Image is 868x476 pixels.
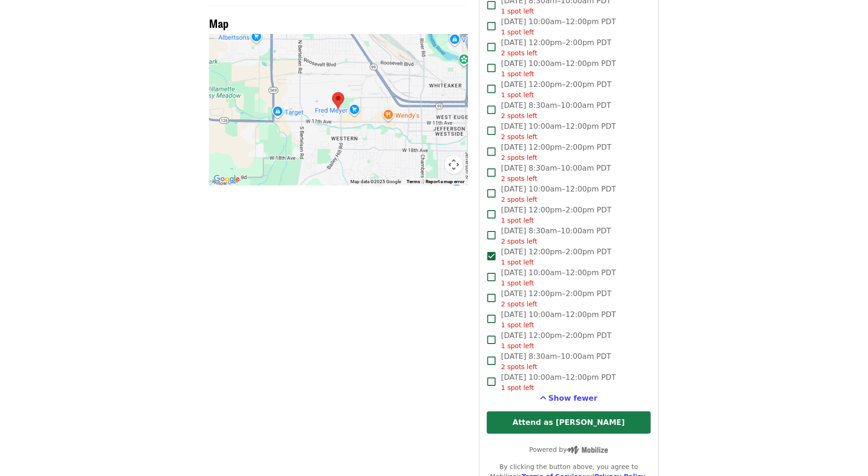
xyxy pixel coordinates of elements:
[501,225,612,246] span: [DATE] 8:30am–10:00am PDT
[501,384,534,391] span: 1 spot left
[445,155,463,174] button: Map camera controls
[501,342,534,350] span: 1 spot left
[501,279,534,287] span: 1 spot left
[501,175,538,182] span: 2 spots left
[529,446,608,453] span: Powered by
[501,16,616,37] span: [DATE] 10:00am–12:00pm PDT
[501,309,616,330] span: [DATE] 10:00am–12:00pm PDT
[426,179,465,184] a: Report a map error
[211,173,242,185] a: Open this area in Google Maps (opens a new window)
[567,446,608,454] img: Powered by Mobilize
[501,372,616,393] span: [DATE] 10:00am–12:00pm PDT
[487,411,651,434] button: Attend as [PERSON_NAME]
[501,246,612,267] span: [DATE] 12:00pm–2:00pm PDT
[501,91,534,99] span: 1 spot left
[501,70,534,78] span: 1 spot left
[501,351,612,372] span: [DATE] 8:30am–10:00am PDT
[501,163,612,184] span: [DATE] 8:30am–10:00am PDT
[501,321,534,329] span: 1 spot left
[351,179,401,184] span: Map data ©2025 Google
[501,300,538,308] span: 2 spots left
[501,79,612,100] span: [DATE] 12:00pm–2:00pm PDT
[501,258,534,266] span: 1 spot left
[501,58,616,79] span: [DATE] 10:00am–12:00pm PDT
[501,330,612,351] span: [DATE] 12:00pm–2:00pm PDT
[501,37,612,58] span: [DATE] 12:00pm–2:00pm PDT
[501,100,612,121] span: [DATE] 8:30am–10:00am PDT
[407,179,421,184] a: Terms
[501,154,538,161] span: 2 spots left
[501,133,538,140] span: 2 spots left
[501,267,616,288] span: [DATE] 10:00am–12:00pm PDT
[501,7,534,15] span: 1 spot left
[549,394,598,403] span: Show fewer
[501,142,612,163] span: [DATE] 12:00pm–2:00pm PDT
[501,363,538,370] span: 2 spots left
[501,217,534,224] span: 1 spot left
[501,288,612,309] span: [DATE] 12:00pm–2:00pm PDT
[211,173,242,185] img: Google
[209,15,229,31] span: Map
[501,112,538,119] span: 2 spots left
[501,238,538,245] span: 2 spots left
[501,184,616,205] span: [DATE] 10:00am–12:00pm PDT
[501,49,538,57] span: 2 spots left
[540,393,598,404] button: See more timeslots
[501,196,538,203] span: 2 spots left
[501,121,616,142] span: [DATE] 10:00am–12:00pm PDT
[501,205,612,225] span: [DATE] 12:00pm–2:00pm PDT
[501,28,534,36] span: 1 spot left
